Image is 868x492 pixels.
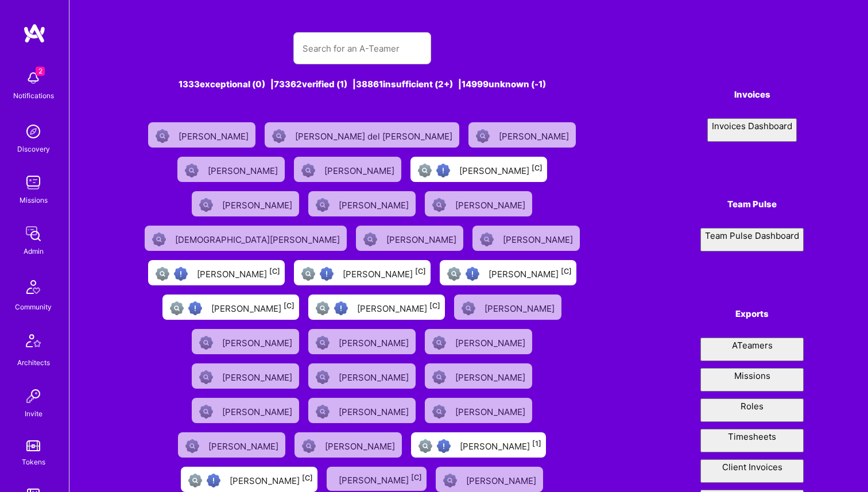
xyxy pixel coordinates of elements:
[272,129,286,143] img: Not Scrubbed
[22,120,45,143] img: discovery
[179,127,251,142] div: [PERSON_NAME]
[334,301,348,315] img: High Potential User
[134,78,591,90] div: 1333 exceptional (0) | 73362 verified (1) | 38861 insufficient (2+) | 14999 unknown (-1)
[418,164,432,177] img: Not fully vetted
[459,162,542,177] div: [PERSON_NAME]
[17,143,50,155] div: Discovery
[197,265,280,280] div: [PERSON_NAME]
[468,221,584,255] a: Not Scrubbed[PERSON_NAME]
[290,428,406,462] a: Not Scrubbed[PERSON_NAME]
[173,152,289,187] a: Not Scrubbed[PERSON_NAME]
[289,255,435,290] a: Not fully vettedHigh Potential User[PERSON_NAME][C]
[443,474,457,487] img: Not Scrubbed
[420,324,537,359] a: Not Scrubbed[PERSON_NAME]
[455,403,528,418] div: [PERSON_NAME]
[532,164,542,172] sup: [C]
[700,338,804,361] button: ATeamers
[339,403,411,418] div: [PERSON_NAME]
[464,118,580,152] a: Not Scrubbed[PERSON_NAME]
[211,300,294,315] div: [PERSON_NAME]
[420,187,537,221] a: Not Scrubbed[PERSON_NAME]
[199,370,213,384] img: Not Scrubbed
[432,198,446,212] img: Not Scrubbed
[188,301,202,315] img: High Potential User
[480,233,494,246] img: Not Scrubbed
[489,265,572,280] div: [PERSON_NAME]
[22,456,45,468] div: Tokens
[187,359,304,393] a: Not Scrubbed[PERSON_NAME]
[339,334,411,349] div: [PERSON_NAME]
[158,290,304,324] a: Not fully vettedHigh Potential User[PERSON_NAME][C]
[187,393,304,428] a: Not Scrubbed[PERSON_NAME]
[316,405,330,419] img: Not Scrubbed
[700,228,804,251] button: Team Pulse Dashboard
[208,437,281,452] div: [PERSON_NAME]
[13,90,54,102] div: Notifications
[532,439,541,448] sup: [1]
[302,474,313,482] sup: [C]
[455,369,528,383] div: [PERSON_NAME]
[173,428,290,462] a: Not Scrubbed[PERSON_NAME]
[700,118,804,142] a: Invoices Dashboard
[222,196,294,211] div: [PERSON_NAME]
[386,231,459,246] div: [PERSON_NAME]
[707,118,797,142] button: Invoices Dashboard
[199,405,213,419] img: Not Scrubbed
[22,67,45,90] img: bell
[222,334,294,349] div: [PERSON_NAME]
[144,118,260,152] a: Not Scrubbed[PERSON_NAME]
[269,267,280,276] sup: [C]
[466,267,479,281] img: High Potential User
[320,267,334,281] img: High Potential User
[406,152,552,187] a: Not fully vettedHigh Potential User[PERSON_NAME][C]
[363,233,377,246] img: Not Scrubbed
[260,118,464,152] a: Not Scrubbed[PERSON_NAME] del [PERSON_NAME]
[449,290,566,324] a: Not Scrubbed[PERSON_NAME]
[339,471,422,486] div: [PERSON_NAME]
[144,255,289,290] a: Not fully vettedHigh Potential User[PERSON_NAME][C]
[304,359,420,393] a: Not Scrubbed[PERSON_NAME]
[316,301,330,315] img: Not fully vetted
[295,127,455,142] div: [PERSON_NAME] del [PERSON_NAME]
[207,474,220,487] img: High Potential User
[174,267,188,281] img: High Potential User
[432,405,446,419] img: Not Scrubbed
[499,127,571,142] div: [PERSON_NAME]
[700,429,804,452] button: Timesheets
[152,233,166,246] img: Not Scrubbed
[316,198,330,212] img: Not Scrubbed
[222,403,294,418] div: [PERSON_NAME]
[343,265,426,280] div: [PERSON_NAME]
[485,300,557,315] div: [PERSON_NAME]
[15,301,52,313] div: Community
[303,34,422,63] input: Search for an A-Teamer
[301,164,315,177] img: Not Scrubbed
[22,171,45,194] img: teamwork
[561,267,572,276] sup: [C]
[208,162,280,177] div: [PERSON_NAME]
[700,368,804,392] button: Missions
[23,23,46,44] img: logo
[156,267,169,281] img: Not fully vetted
[316,370,330,384] img: Not Scrubbed
[17,357,50,369] div: Architects
[325,437,397,452] div: [PERSON_NAME]
[304,290,449,324] a: Not fully vettedHigh Potential User[PERSON_NAME][C]
[20,194,48,206] div: Missions
[20,273,47,301] img: Community
[420,359,537,393] a: Not Scrubbed[PERSON_NAME]
[503,231,575,246] div: [PERSON_NAME]
[187,324,304,359] a: Not Scrubbed[PERSON_NAME]
[700,398,804,422] button: Roles
[700,309,804,319] h4: Exports
[432,336,446,350] img: Not Scrubbed
[429,301,440,310] sup: [C]
[185,164,199,177] img: Not Scrubbed
[455,196,528,211] div: [PERSON_NAME]
[185,439,199,453] img: Not Scrubbed
[420,393,537,428] a: Not Scrubbed[PERSON_NAME]
[222,369,294,383] div: [PERSON_NAME]
[199,198,213,212] img: Not Scrubbed
[351,221,468,255] a: Not Scrubbed[PERSON_NAME]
